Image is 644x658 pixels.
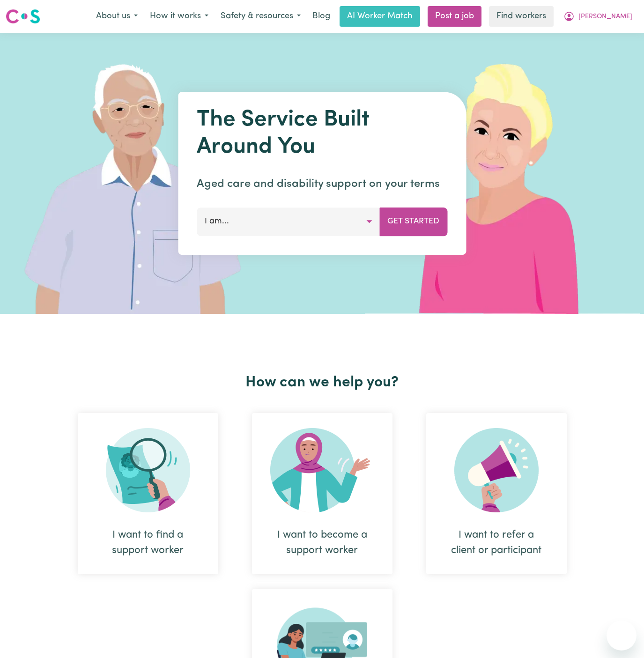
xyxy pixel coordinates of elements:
[340,6,420,27] a: AI Worker Match
[449,527,544,558] div: I want to refer a client or participant
[61,374,584,392] h2: How can we help you?
[557,7,638,26] button: My Account
[270,428,374,512] img: Become Worker
[100,527,196,558] div: I want to find a support worker
[489,6,554,27] a: Find workers
[252,413,392,574] div: I want to become a support worker
[454,428,539,512] img: Refer
[197,107,447,161] h1: The Service Built Around You
[144,7,215,26] button: How it works
[379,207,447,236] button: Get Started
[307,6,336,27] a: Blog
[215,7,307,26] button: Safety & resources
[426,413,567,574] div: I want to refer a client or participant
[106,428,190,512] img: Search
[274,527,370,558] div: I want to become a support worker
[90,7,144,26] button: About us
[607,621,637,651] iframe: Button to launch messaging window
[78,413,218,574] div: I want to find a support worker
[578,12,632,22] span: [PERSON_NAME]
[428,6,481,27] a: Post a job
[6,8,40,25] img: Careseekers logo
[197,207,380,236] button: I am...
[6,6,40,27] a: Careseekers logo
[197,176,447,192] p: Aged care and disability support on your terms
